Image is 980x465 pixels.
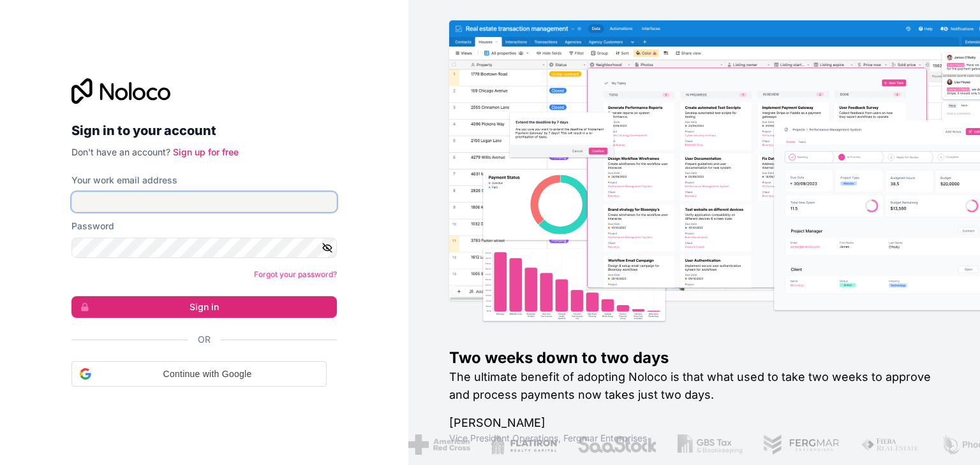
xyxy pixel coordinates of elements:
[198,333,211,346] span: Or
[254,269,337,279] a: Forgot your password?
[449,368,939,404] h2: The ultimate benefit of adopting Noloco is that what used to take two weeks to approve and proces...
[173,147,239,157] a: Sign up for free
[71,192,337,212] input: Email address
[71,296,337,318] button: Sign in
[96,368,318,381] span: Continue with Google
[71,220,114,232] label: Password
[449,432,939,445] h1: Vice President Operations , Fergmar Enterprises
[449,348,939,368] h1: Two weeks down to two days
[449,414,939,432] h1: [PERSON_NAME]
[408,434,470,455] img: /assets/american-red-cross-BAupjrZR.png
[71,238,337,258] input: Password
[71,119,337,142] h2: Sign in to your account
[71,361,327,387] div: Continue with Google
[71,147,170,157] span: Don't have an account?
[71,174,177,187] label: Your work email address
